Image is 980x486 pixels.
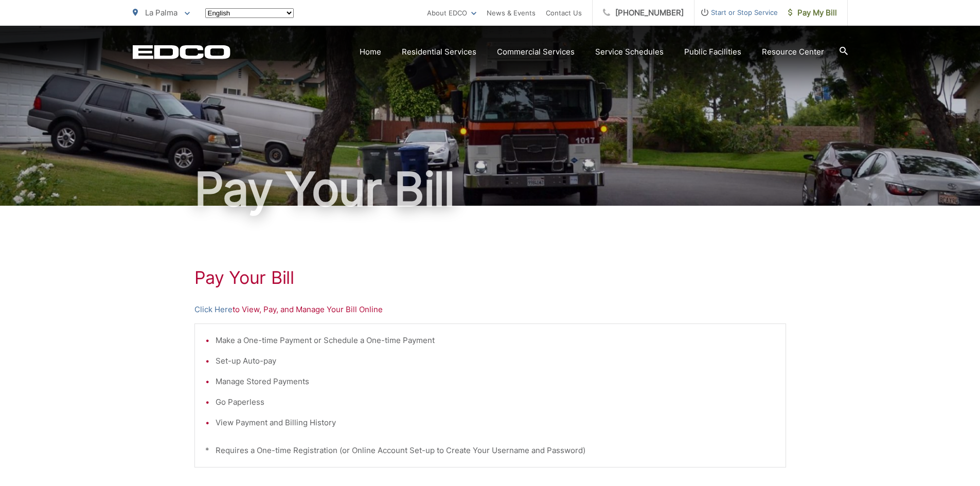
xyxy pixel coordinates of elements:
[762,46,824,58] a: Resource Center
[595,46,664,58] a: Service Schedules
[216,334,775,347] li: Make a One-time Payment or Schedule a One-time Payment
[216,355,775,367] li: Set-up Auto-pay
[205,444,775,457] p: * Requires a One-time Registration (or Online Account Set-up to Create Your Username and Password)
[194,303,786,316] p: to View, Pay, and Manage Your Bill Online
[194,267,786,288] h1: Pay Your Bill
[684,46,741,58] a: Public Facilities
[194,303,233,316] a: Click Here
[788,7,837,19] span: Pay My Bill
[145,8,177,17] span: La Palma
[497,46,575,58] a: Commercial Services
[402,46,476,58] a: Residential Services
[133,45,230,59] a: EDCD logo. Return to the homepage.
[360,46,381,58] a: Home
[216,375,775,388] li: Manage Stored Payments
[216,396,775,408] li: Go Paperless
[427,7,476,19] a: About EDCO
[546,7,582,19] a: Contact Us
[216,417,775,429] li: View Payment and Billing History
[487,7,536,19] a: News & Events
[133,164,848,215] h1: Pay Your Bill
[205,8,294,18] select: Select a language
